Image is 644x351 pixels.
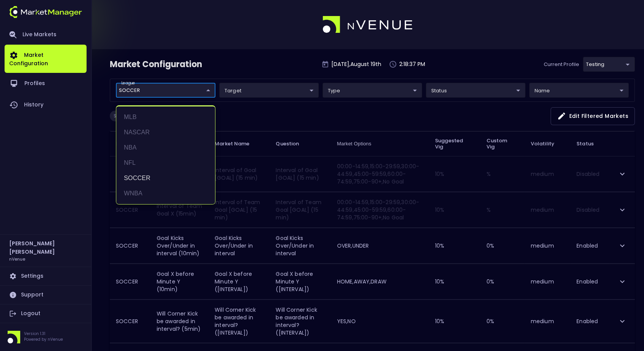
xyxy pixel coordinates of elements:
[116,140,215,155] li: NBA
[116,186,215,201] li: WNBA
[116,171,215,186] li: SOCCER
[116,125,215,140] li: NASCAR
[116,155,215,171] li: NFL
[116,109,215,125] li: MLB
